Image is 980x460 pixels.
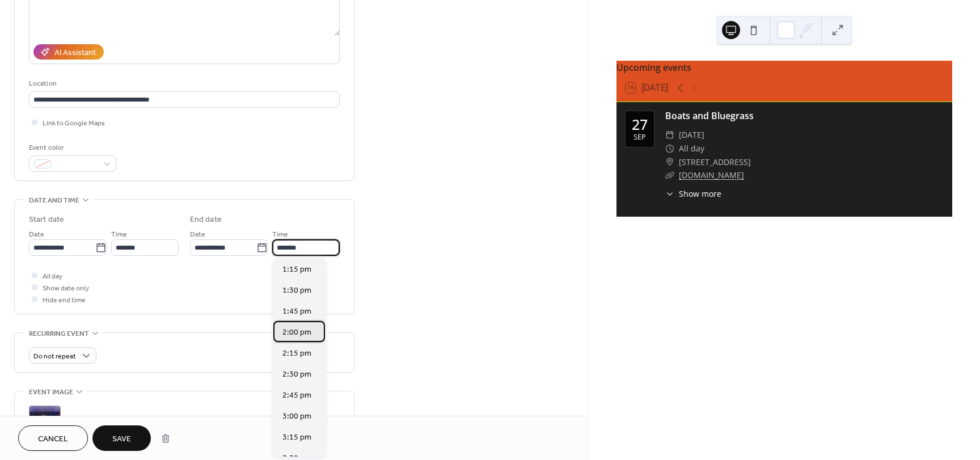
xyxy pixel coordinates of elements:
button: Save [92,425,151,451]
div: Upcoming events [616,61,952,74]
span: Show more [679,188,721,200]
div: AI Assistant [54,47,96,59]
span: 2:00 pm [282,327,311,339]
div: ; [29,406,61,437]
button: ​Show more [665,188,721,200]
span: Event image [29,386,73,398]
a: Boats and Bluegrass [665,109,754,122]
span: Date and time [29,195,79,206]
span: Recurring event [29,328,89,340]
div: ​ [665,155,674,169]
div: Location [29,78,337,90]
span: [DATE] [679,128,704,142]
div: Event color [29,142,114,154]
div: ​ [665,128,674,142]
span: [STREET_ADDRESS] [679,155,751,169]
button: AI Assistant [33,44,104,60]
span: 2:15 pm [282,348,311,360]
span: Save [112,433,131,445]
span: Date [29,229,44,240]
a: [DOMAIN_NAME] [679,170,744,180]
div: Sep [633,134,646,141]
div: ​ [665,142,674,155]
span: Cancel [38,433,68,445]
span: Time [272,229,288,240]
span: 1:15 pm [282,264,311,276]
div: ​ [665,188,674,200]
span: 3:00 pm [282,411,311,423]
span: 1:30 pm [282,285,311,297]
span: All day [679,142,704,155]
span: Do not repeat [33,350,76,363]
span: Date [190,229,205,240]
span: 3:15 pm [282,432,311,444]
span: 2:30 pm [282,369,311,381]
span: All day [43,271,62,282]
span: Hide end time [43,294,86,306]
div: 27 [632,117,648,132]
span: 2:45 pm [282,390,311,402]
span: Time [111,229,127,240]
div: End date [190,214,222,226]
div: ​ [665,168,674,182]
span: 1:45 pm [282,306,311,318]
button: Cancel [18,425,88,451]
span: Link to Google Maps [43,117,105,129]
div: Start date [29,214,64,226]
span: Show date only [43,282,89,294]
